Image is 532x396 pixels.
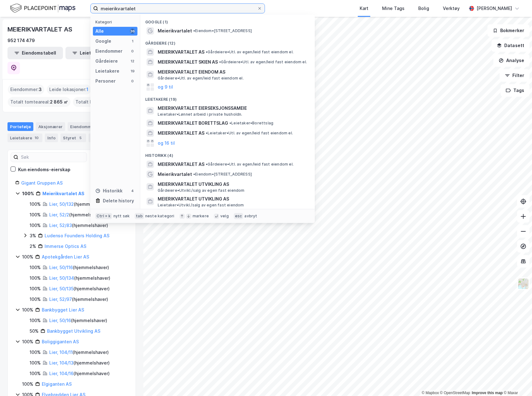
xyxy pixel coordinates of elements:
[7,122,33,131] div: Portefølje
[30,359,41,367] div: 100%
[422,391,439,395] a: Mapbox
[443,5,460,12] div: Verktøy
[477,5,512,12] div: [PERSON_NAME]
[95,213,112,219] div: Ctrl + k
[30,327,39,335] div: 50%
[113,214,130,219] div: nytt søk
[7,133,42,142] div: Leietakere
[158,112,242,117] span: Leietaker • Lønnet arbeid i private husholdn.
[42,339,79,344] a: Boliggiganten AS
[60,133,86,142] div: Styret
[30,211,41,219] div: 100%
[130,188,135,193] div: 4
[491,39,530,52] button: Datasett
[130,29,135,34] div: 36
[30,296,41,303] div: 100%
[193,172,195,176] span: •
[45,244,86,249] a: Immerse Optics AS
[39,86,42,93] span: 3
[95,67,119,75] div: Leietakere
[487,24,530,37] button: Bokmerker
[49,223,72,228] a: Lier, 52/83
[220,214,229,219] div: velg
[418,5,429,12] div: Bolig
[206,131,208,135] span: •
[158,68,307,76] span: MEIERIKVARTALET EIENDOM AS
[95,37,111,45] div: Google
[42,381,72,387] a: Elgiganten AS
[206,50,294,55] span: Gårdeiere • Utl. av egen/leid fast eiendom el.
[158,188,245,193] span: Gårdeiere • Utvikl./salg av egen fast eiendom
[7,24,73,34] div: MEIERIKVARTALET AS
[219,60,221,64] span: •
[30,285,41,292] div: 100%
[45,133,58,142] div: Info
[22,338,33,345] div: 100%
[193,172,252,177] span: Eiendom • [STREET_ADDRESS]
[49,360,74,365] a: Lier, 104/13
[30,274,41,282] div: 100%
[8,97,70,107] div: Totalt tomteareal :
[49,370,110,377] div: ( hjemmelshaver )
[49,317,107,324] div: ( hjemmelshaver )
[158,161,204,168] span: MEIERIKVARTALET AS
[382,5,405,12] div: Mine Tags
[140,36,315,47] div: Gårdeiere (12)
[77,135,84,141] div: 5
[206,162,208,167] span: •
[86,86,89,93] span: 1
[49,285,110,292] div: ( hjemmelshaver )
[130,69,135,74] div: 19
[49,275,74,281] a: Lier, 50/134
[98,4,257,13] input: Søk på adresse, matrikkel, gårdeiere, leietakere eller personer
[158,195,307,203] span: MEIERIKVARTALET UTVIKLING AS
[45,233,109,238] a: Ludenso Founders Holding AS
[440,391,470,395] a: OpenStreetMap
[49,212,69,217] a: Lier, 52/2
[206,131,293,136] span: Leietaker • Utl. av egen/leid fast eiendom el.
[21,180,63,186] a: Gigant Gruppen AS
[49,265,73,270] a: Lier, 50/116
[158,171,192,178] span: Meierikvartalet
[158,58,218,66] span: MEIERIKVARTALET SKIEN AS
[47,85,91,94] div: Leide lokasjoner :
[18,152,87,162] input: Søk
[7,47,63,59] button: Eiendomstabell
[65,47,121,59] button: Leietakertabell
[158,181,307,188] span: MEIERIKVARTALET UTVIKLING AS
[130,39,135,44] div: 1
[30,264,41,271] div: 100%
[140,15,315,26] div: Google (1)
[49,274,110,282] div: ( hjemmelshaver )
[49,297,72,302] a: Lier, 52/97
[135,213,144,219] div: tab
[130,59,135,64] div: 12
[472,391,503,395] a: Improve this map
[30,317,41,324] div: 100%
[49,359,110,367] div: ( hjemmelshaver )
[193,28,252,33] span: Eiendom • [STREET_ADDRESS]
[30,349,41,356] div: 100%
[49,222,108,229] div: ( hjemmelshaver )
[22,253,33,261] div: 100%
[22,190,34,197] div: 100%
[30,222,41,229] div: 100%
[206,50,208,54] span: •
[47,328,100,334] a: Bankbygget Utvikling AS
[501,366,532,396] div: Chat Widget
[30,200,41,208] div: 100%
[22,306,33,314] div: 100%
[140,148,315,159] div: Historikk (4)
[8,85,44,94] div: Eiendommer :
[517,278,529,290] img: Z
[95,77,116,85] div: Personer
[360,5,368,12] div: Kart
[158,104,307,112] span: MEIERIKVARTALET EIERSEKSJONSSAMEIE
[49,211,105,219] div: ( hjemmelshaver )
[103,197,134,205] div: Delete history
[49,350,73,355] a: Lier, 104/11
[49,296,108,303] div: ( hjemmelshaver )
[30,232,36,239] div: 3%
[229,121,231,125] span: •
[22,380,33,388] div: 100%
